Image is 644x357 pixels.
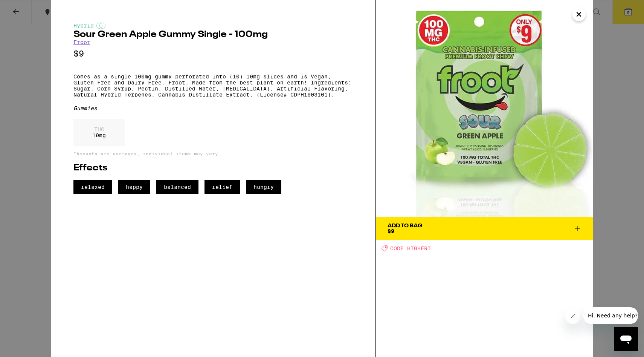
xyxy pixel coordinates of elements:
div: Add To Bag [388,223,422,228]
iframe: Close message [565,309,580,324]
button: Close [572,8,586,21]
p: Comes as a single 100mg gummy perforated into (10) 10mg slices and is Vegan, Gluten Free and Dair... [73,74,353,98]
p: *Amounts are averages, individual items may vary. [73,151,353,156]
div: 10 mg [73,119,125,146]
span: relief [204,180,240,194]
span: balanced [156,180,198,194]
span: hungry [246,180,281,194]
img: hybridColor.svg [96,23,105,29]
p: $9 [73,49,353,58]
div: Hybrid [73,23,353,29]
span: relaxed [73,180,112,194]
span: CODE HIGHFRI [390,245,431,251]
div: Gummies [73,105,353,111]
span: $9 [388,228,394,234]
iframe: Message from company [583,307,638,324]
h2: Sour Green Apple Gummy Single - 100mg [73,30,353,39]
iframe: Button to launch messaging window [614,327,638,351]
p: THC [92,126,106,132]
h2: Effects [73,164,353,173]
span: happy [118,180,150,194]
button: Add To Bag$9 [376,217,593,240]
a: Froot [73,39,90,45]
